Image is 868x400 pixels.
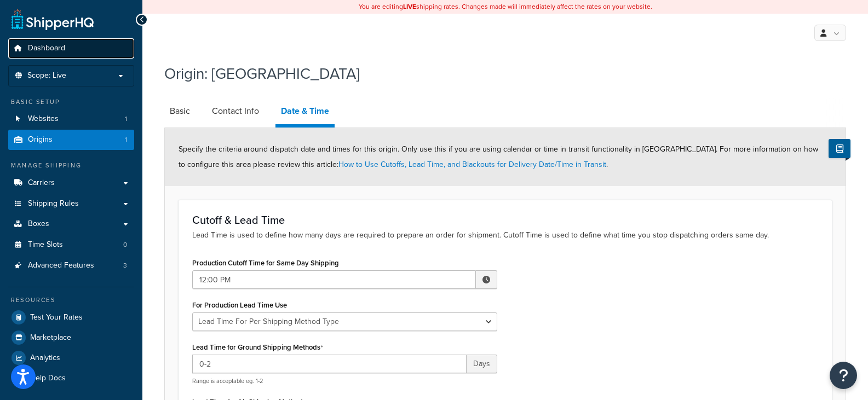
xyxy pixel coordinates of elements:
[164,63,832,84] h1: Origin: [GEOGRAPHIC_DATA]
[192,301,287,309] label: For Production Lead Time Use
[28,240,63,250] span: Time Slots
[275,98,335,127] a: Date & Time
[8,130,134,150] li: Origins
[8,235,134,255] li: Time Slots
[28,114,59,124] span: Websites
[8,256,134,276] li: Advanced Features
[8,161,134,170] div: Manage Shipping
[192,377,497,385] p: Range is acceptable eg. 1-2
[123,261,127,270] span: 3
[8,97,134,107] div: Basic Setup
[28,44,65,53] span: Dashboard
[8,130,134,150] a: Origins1
[8,109,134,129] a: Websites1
[8,38,134,59] a: Dashboard
[192,229,818,241] p: Lead Time is used to define how many days are required to prepare an order for shipment. Cutoff T...
[28,219,49,229] span: Boxes
[8,235,134,255] a: Time Slots0
[192,259,339,267] label: Production Cutoff Time for Same Day Shipping
[179,143,818,170] span: Specify the criteria around dispatch date and times for this origin. Only use this if you are usi...
[829,139,850,158] button: Show Help Docs
[8,109,134,129] li: Websites
[27,71,66,80] span: Scope: Live
[192,343,323,352] label: Lead Time for Ground Shipping Methods
[30,353,60,363] span: Analytics
[28,261,94,270] span: Advanced Features
[30,313,83,322] span: Test Your Rates
[30,333,71,343] span: Marketplace
[403,2,416,11] b: LIVE
[28,178,55,188] span: Carriers
[28,199,79,208] span: Shipping Rules
[8,368,134,388] a: Help Docs
[164,98,196,124] a: Basic
[338,159,606,170] a: How to Use Cutoffs, Lead Time, and Blackouts for Delivery Date/Time in Transit
[28,135,53,144] span: Origins
[467,355,497,373] span: Days
[8,256,134,276] a: Advanced Features3
[125,135,127,144] span: 1
[192,214,818,226] h3: Cutoff & Lead Time
[123,240,127,250] span: 0
[30,374,66,383] span: Help Docs
[8,194,134,214] a: Shipping Rules
[8,214,134,234] a: Boxes
[125,114,127,124] span: 1
[830,362,857,389] button: Open Resource Center
[8,308,134,327] a: Test Your Rates
[206,98,265,124] a: Contact Info
[8,295,134,305] div: Resources
[8,328,134,347] a: Marketplace
[8,173,134,193] a: Carriers
[8,348,134,368] a: Analytics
